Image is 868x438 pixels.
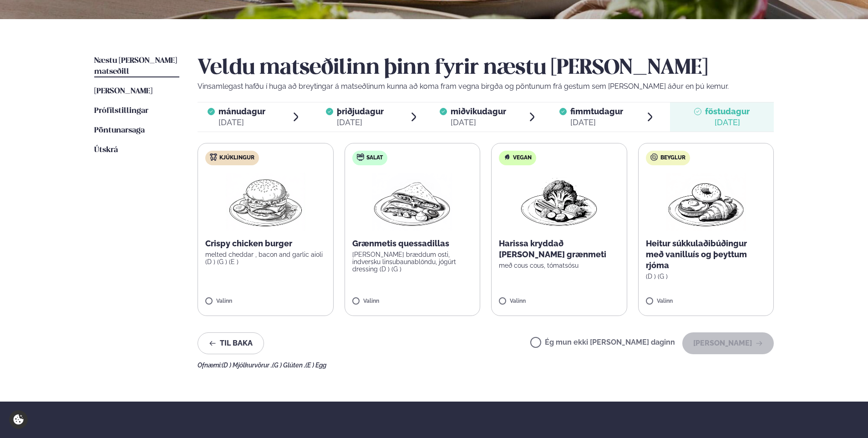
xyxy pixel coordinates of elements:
span: (E ) Egg [305,362,326,369]
p: Grænmetis quessadillas [352,238,473,249]
span: föstudagur [705,107,750,116]
a: Útskrá [94,145,118,156]
a: Næstu [PERSON_NAME] matseðill [94,56,179,77]
img: Quesadilla.png [372,173,452,231]
span: fimmtudagur [570,107,623,116]
a: Cookie settings [9,410,28,429]
h2: Veldu matseðilinn þinn fyrir næstu [PERSON_NAME] [198,56,774,81]
span: (G ) Glúten , [272,362,305,369]
div: [DATE] [337,117,384,128]
button: Til baka [198,332,264,354]
img: Hamburger.png [225,173,306,231]
p: Crispy chicken burger [205,238,326,249]
img: Vegan.svg [503,153,511,161]
div: [DATE] [451,117,506,128]
span: þriðjudagur [337,107,384,116]
button: [PERSON_NAME] [682,332,774,354]
span: Prófílstillingar [94,107,148,115]
span: Salat [366,154,383,162]
span: Pöntunarsaga [94,127,145,134]
div: [DATE] [705,117,750,128]
p: með cous cous, tómatsósu [499,262,619,269]
p: Harissa kryddað [PERSON_NAME] grænmeti [499,238,619,260]
img: chicken.svg [210,153,217,161]
a: Pöntunarsaga [94,125,145,136]
span: miðvikudagur [451,107,506,116]
span: (D ) Mjólkurvörur , [222,362,272,369]
div: Ofnæmi: [198,362,774,369]
p: melted cheddar , bacon and garlic aioli (D ) (G ) (E ) [205,251,326,265]
span: Útskrá [94,146,118,154]
img: Vegan.png [519,173,599,231]
img: Croissant.png [666,173,746,231]
span: mánudagur [218,107,265,116]
span: Beyglur [660,154,685,162]
div: [DATE] [570,117,623,128]
p: (D ) (G ) [646,273,766,280]
p: Vinsamlegast hafðu í huga að breytingar á matseðlinum kunna að koma fram vegna birgða og pöntunum... [198,81,774,92]
img: salad.svg [357,153,364,161]
span: [PERSON_NAME] [94,87,152,95]
img: bagle-new-16px.svg [650,153,658,161]
p: [PERSON_NAME] bræddum osti, indversku linsubaunablöndu, jógúrt dressing (D ) (G ) [352,251,473,273]
div: [DATE] [218,117,265,128]
span: Kjúklingur [219,154,254,162]
span: Vegan [513,154,532,162]
p: Heitur súkkulaðibúðingur með vanilluís og þeyttum rjóma [646,238,766,271]
a: Prófílstillingar [94,106,148,117]
span: Næstu [PERSON_NAME] matseðill [94,57,177,76]
a: [PERSON_NAME] [94,86,152,97]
